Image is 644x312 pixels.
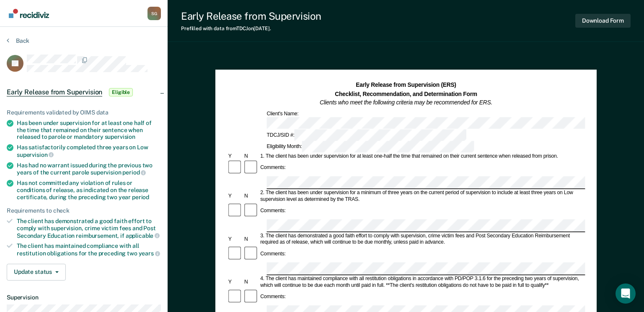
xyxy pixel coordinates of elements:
[17,162,161,176] div: Has had no warrant issued during the previous two years of the current parole supervision
[7,109,161,116] div: Requirements validated by OIMS data
[259,208,287,214] div: Comments:
[122,169,146,176] span: period
[259,251,287,257] div: Comments:
[243,279,259,285] div: N
[147,7,161,20] button: Profile dropdown button
[17,242,161,257] div: The client has maintained compliance with all restitution obligations for the preceding two
[17,144,161,158] div: Has satisfactorily completed three years on Low
[17,151,54,158] span: supervision
[132,194,149,200] span: period
[265,141,475,153] div: Eligibility Month:
[105,133,135,140] span: supervision
[7,88,102,96] span: Early Release from Supervision
[139,250,160,257] span: years
[7,207,161,214] div: Requirements to check
[259,276,585,289] div: 4. The client has maintained compliance with all restitution obligations in accordance with PD/PO...
[147,7,161,20] div: S G
[259,153,585,160] div: 1. The client has been under supervision for at least one-half the time that remained on their cu...
[17,218,161,239] div: The client has demonstrated a good faith effort to comply with supervision, crime victim fees and...
[109,88,133,96] span: Eligible
[320,99,492,106] em: Clients who meet the following criteria may be recommended for ERS.
[243,236,259,242] div: N
[259,165,287,171] div: Comments:
[335,91,477,97] strong: Checklist, Recommendation, and Determination Form
[181,10,321,22] div: Early Release from Supervision
[259,294,287,300] div: Comments:
[7,294,161,301] dt: Supervision
[259,233,585,246] div: 3. The client has demonstrated a good faith effort to comply with supervision, crime victim fees ...
[227,193,243,200] div: Y
[7,264,66,281] button: Update status
[227,279,243,285] div: Y
[575,14,631,28] button: Download Form
[227,236,243,242] div: Y
[356,82,456,88] strong: Early Release from Supervision (ERS)
[9,9,49,18] img: Recidiviz
[17,179,161,200] div: Has not committed any violation of rules or conditions of release, as indicated on the release ce...
[181,26,321,31] div: Prefilled with data from TDCJ on [DATE] .
[616,283,636,304] div: Open Intercom Messenger
[17,120,161,140] div: Has been under supervision for at least one half of the time that remained on their sentence when...
[227,153,243,160] div: Y
[126,232,160,239] span: applicable
[265,129,468,141] div: TDCJ/SID #:
[243,153,259,160] div: N
[243,193,259,200] div: N
[7,37,29,44] button: Back
[259,190,585,203] div: 2. The client has been under supervision for a minimum of three years on the current period of su...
